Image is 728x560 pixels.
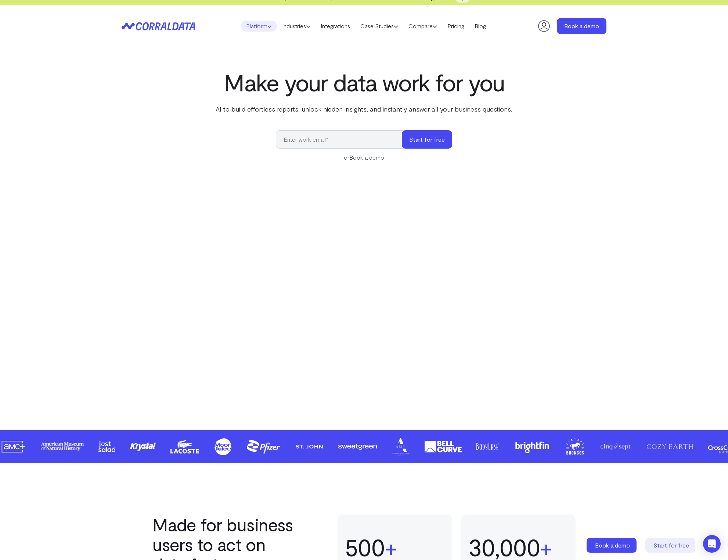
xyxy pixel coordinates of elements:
[276,153,452,162] div: or
[703,535,721,553] div: Open Intercom Messenger
[645,538,697,553] a: Start for free
[349,154,384,161] a: Book a demo
[595,542,630,549] span: Book a demo
[403,21,442,32] a: Compare
[587,538,638,553] a: Book a demo
[277,21,316,32] a: Industries
[402,130,452,149] button: Start for free
[355,21,403,32] a: Case Studies
[214,69,514,95] h1: Make your data work for you
[469,21,491,32] a: Blog
[557,18,606,34] a: Book a demo
[276,130,409,149] input: Enter work email*
[653,542,689,549] span: Start for free
[442,21,469,32] a: Pricing
[241,21,277,32] a: Platform
[316,21,355,32] a: Integrations
[214,104,514,114] p: AI to build effortless reports, unlock hidden insights, and instantly answer all your business qu...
